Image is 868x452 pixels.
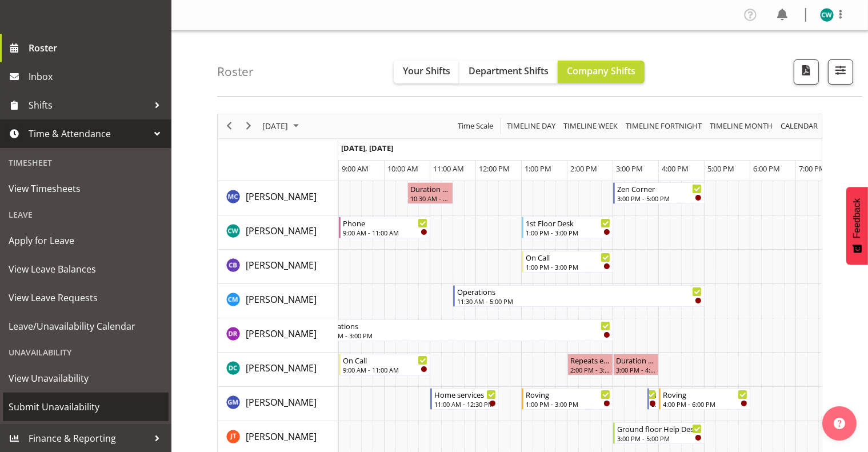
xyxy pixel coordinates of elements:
td: Catherine Wilson resource [218,215,338,250]
a: View Timesheets [3,174,169,203]
span: Apply for Leave [9,232,163,249]
span: 5:00 PM [707,163,734,174]
a: [PERSON_NAME] [246,327,317,341]
div: 3:00 PM - 5:00 PM [617,194,702,203]
span: Roster [29,39,166,57]
span: Department Shifts [469,65,549,77]
button: Feedback - Show survey [846,187,868,265]
span: [PERSON_NAME] [246,259,317,271]
button: Company Shifts [558,61,645,83]
span: Time Scale [457,119,494,133]
button: Time Scale [456,119,495,133]
span: [PERSON_NAME] [246,327,317,340]
div: 1:00 PM - 3:00 PM [526,399,610,409]
button: Timeline Day [505,119,558,133]
div: Timesheet [3,151,169,174]
td: Gabriel McKay Smith resource [218,387,338,421]
span: View Unavailability [9,370,163,387]
div: 8:30 AM - 3:00 PM [320,331,610,340]
span: 6:00 PM [753,163,780,174]
span: calendar [779,119,819,133]
span: 3:00 PM [616,163,643,174]
span: Company Shifts [567,65,635,77]
a: [PERSON_NAME] [246,395,317,409]
div: 1:00 PM - 3:00 PM [526,228,610,237]
div: 11:30 AM - 5:00 PM [457,297,702,306]
button: Next [241,119,257,133]
div: Ground floor Help Desk [617,423,702,434]
div: Debra Robinson"s event - Operations Begin From Thursday, October 9, 2025 at 8:30:00 AM GMT+13:00 ... [316,319,613,341]
div: Donald Cunningham"s event - Duration 1 hours - Donald Cunningham Begin From Thursday, October 9, ... [613,354,659,375]
div: Roving [526,389,610,400]
span: [PERSON_NAME] [246,190,317,203]
a: [PERSON_NAME] [246,190,317,203]
span: 12:00 PM [479,163,510,174]
a: View Leave Requests [3,283,169,312]
div: 9:00 AM - 11:00 AM [343,228,427,237]
span: Leave/Unavailability Calendar [9,318,163,335]
span: Submit Unavailability [9,398,163,415]
div: 2:00 PM - 3:00 PM [570,365,610,374]
div: Gabriel McKay Smith"s event - Home services Begin From Thursday, October 9, 2025 at 11:00:00 AM G... [430,388,499,410]
div: 4:00 PM - 6:00 PM [663,399,747,409]
span: 11:00 AM [433,163,464,174]
span: Inbox [29,68,166,85]
div: Gabriel McKay Smith"s event - New book tagging Begin From Thursday, October 9, 2025 at 3:45:00 PM... [647,388,659,410]
div: Unavailability [3,341,169,364]
div: previous period [219,114,239,138]
div: On Call [526,251,610,263]
span: [DATE], [DATE] [341,143,393,153]
div: New book tagging [651,389,656,400]
span: Timeline Day [506,119,557,133]
a: Submit Unavailability [3,393,169,421]
div: Aurora Catu"s event - Duration 1 hours - Aurora Catu Begin From Thursday, October 9, 2025 at 10:3... [407,182,453,204]
div: Gabriel McKay Smith"s event - Roving Begin From Thursday, October 9, 2025 at 1:00:00 PM GMT+13:00... [522,388,613,410]
span: Timeline Fortnight [625,119,703,133]
span: 1:00 PM [525,163,551,174]
span: 4:00 PM [662,163,689,174]
button: Timeline Week [562,119,620,133]
a: View Leave Balances [3,255,169,283]
div: Catherine Wilson"s event - 1st Floor Desk Begin From Thursday, October 9, 2025 at 1:00:00 PM GMT+... [522,217,613,238]
a: [PERSON_NAME] [246,361,317,375]
td: Debra Robinson resource [218,318,338,353]
div: 3:45 PM - 4:00 PM [651,399,656,409]
span: 9:00 AM [342,163,369,174]
div: October 9, 2025 [258,114,306,138]
button: Timeline Month [708,119,775,133]
span: Timeline Week [562,119,619,133]
div: Donald Cunningham"s event - Repeats every thursday - Donald Cunningham Begin From Thursday, Octob... [567,354,613,375]
span: Feedback [852,198,862,238]
td: Chris Broad resource [218,250,338,284]
div: Leave [3,203,169,226]
span: View Timesheets [9,180,163,197]
div: Operations [320,320,610,331]
div: next period [239,114,258,138]
span: [DATE] [261,119,289,133]
div: 11:00 AM - 12:30 PM [434,399,496,409]
div: 3:00 PM - 4:00 PM [616,365,656,374]
div: 3:00 PM - 5:00 PM [617,434,702,443]
div: Home services [434,389,496,400]
td: Aurora Catu resource [218,181,338,215]
button: Download a PDF of the roster for the current day [794,59,819,85]
a: [PERSON_NAME] [246,293,317,306]
span: [PERSON_NAME] [246,430,317,443]
div: Gabriel McKay Smith"s event - Roving Begin From Thursday, October 9, 2025 at 4:00:00 PM GMT+13:00... [659,388,750,410]
span: 7:00 PM [799,163,826,174]
div: Glen Tomlinson"s event - Ground floor Help Desk Begin From Thursday, October 9, 2025 at 3:00:00 P... [613,422,705,444]
span: View Leave Requests [9,289,163,306]
div: Donald Cunningham"s event - On Call Begin From Thursday, October 9, 2025 at 9:00:00 AM GMT+13:00 ... [339,354,430,375]
div: 9:00 AM - 11:00 AM [343,365,427,374]
button: Month [779,119,820,133]
span: Your Shifts [403,65,450,77]
span: [PERSON_NAME] [246,396,317,409]
span: View Leave Balances [9,261,163,278]
div: Repeats every [DATE] - [PERSON_NAME] [570,354,610,366]
img: catherine-wilson11657.jpg [820,8,834,22]
button: Fortnight [624,119,704,133]
div: 1:00 PM - 3:00 PM [526,262,610,271]
a: Leave/Unavailability Calendar [3,312,169,341]
h4: Roster [217,65,254,78]
div: 10:30 AM - 11:30 AM [410,194,450,203]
